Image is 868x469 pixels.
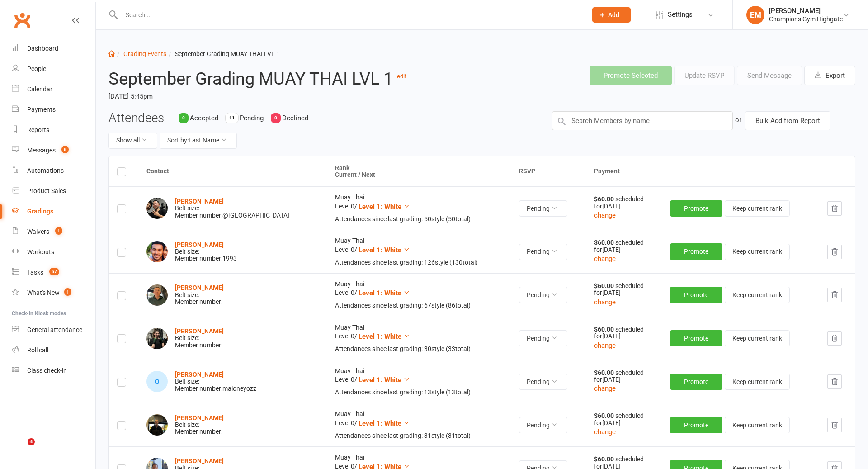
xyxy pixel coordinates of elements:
[594,253,616,264] button: change
[519,330,567,346] button: Pending
[27,269,43,276] div: Tasks
[12,340,95,360] a: Roll call
[745,111,830,130] button: Bulk Add from Report
[146,198,168,219] img: Huy Banh
[335,302,503,309] div: Attendances since last grading: 67 style ( 86 total)
[594,210,616,221] button: change
[359,374,410,385] button: Level 1: White
[12,283,95,303] a: What's New1
[160,133,237,149] button: Sort by:Last Name
[327,230,511,273] td: Muay Thai Level 0 /
[175,284,224,305] div: Belt size: Member number:
[12,140,95,161] a: Messages 6
[594,239,615,246] strong: $60.00
[594,326,654,340] div: scheduled for [DATE]
[594,195,615,203] strong: $60.00
[27,187,66,194] div: Product Sales
[175,284,224,291] a: [PERSON_NAME]
[146,241,168,262] img: Jude Cooray
[175,328,224,349] div: Belt size: Member number:
[27,45,58,52] div: Dashboard
[670,417,722,433] button: Promote
[594,412,654,426] div: scheduled for [DATE]
[519,417,567,433] button: Pending
[327,273,511,317] td: Muay Thai Level 0 /
[804,66,855,85] button: Export
[175,457,224,464] a: [PERSON_NAME]
[190,114,218,122] span: Accepted
[282,114,308,122] span: Declined
[175,327,224,335] strong: [PERSON_NAME]
[735,111,741,128] div: or
[175,371,224,378] a: [PERSON_NAME]
[327,317,511,360] td: Muay Thai Level 0 /
[335,389,503,396] div: Attendances since last grading: 13 style ( 13 total)
[511,156,585,187] th: RSVP
[175,198,224,205] strong: [PERSON_NAME]
[271,113,281,123] div: 0
[12,242,95,262] a: Workouts
[327,156,511,187] th: Rank Current / Next
[175,241,224,248] strong: [PERSON_NAME]
[27,289,60,296] div: What's New
[725,374,790,390] button: Keep current rank
[12,262,95,283] a: Tasks 57
[725,244,790,260] button: Keep current rank
[594,239,654,253] div: scheduled for [DATE]
[519,200,567,217] button: Pending
[61,146,69,153] span: 6
[335,216,503,223] div: Attendances since last grading: 50 style ( 50 total)
[335,346,503,352] div: Attendances since last grading: 30 style ( 33 total)
[594,282,615,289] strong: $60.00
[327,186,511,230] td: Muay Thai Level 0 /
[27,367,67,374] div: Class check-in
[55,227,62,235] span: 1
[327,403,511,446] td: Muay Thai Level 0 /
[359,332,401,341] span: Level 1: White
[594,426,616,437] button: change
[11,9,33,32] a: Clubworx
[725,330,790,346] button: Keep current rank
[175,414,224,422] a: [PERSON_NAME]
[12,99,95,120] a: Payments
[175,415,224,436] div: Belt size: Member number:
[27,326,82,333] div: General attendance
[359,376,401,384] span: Level 1: White
[586,156,855,187] th: Payment
[12,161,95,181] a: Automations
[769,15,843,23] div: Champions Gym Highgate
[552,111,733,130] input: Search Members by name
[27,208,53,215] div: Gradings
[28,438,35,445] span: 4
[594,369,615,376] strong: $60.00
[519,244,567,260] button: Pending
[359,418,410,429] button: Level 1: White
[108,89,412,104] time: [DATE] 5:45pm
[138,156,327,187] th: Contact
[27,65,46,72] div: People
[12,38,95,59] a: Dashboard
[123,50,166,57] a: Grading Events
[359,246,401,254] span: Level 1: White
[175,371,256,392] div: Belt size: Member number: maloneyozz
[175,198,289,219] div: Belt size: Member number: @[GEOGRAPHIC_DATA]
[27,228,49,235] div: Waivers
[27,248,54,256] div: Workouts
[108,133,157,149] button: Show all
[27,147,56,154] div: Messages
[668,5,693,25] span: Settings
[335,259,503,266] div: Attendances since last grading: 126 style ( 130 total)
[359,419,401,427] span: Level 1: White
[359,288,410,298] button: Level 1: White
[670,243,722,260] button: Promote
[594,297,616,308] button: change
[670,374,722,390] button: Promote
[519,374,567,390] button: Pending
[108,111,164,125] h3: Attendees
[670,287,722,303] button: Promote
[12,222,95,242] a: Waivers 1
